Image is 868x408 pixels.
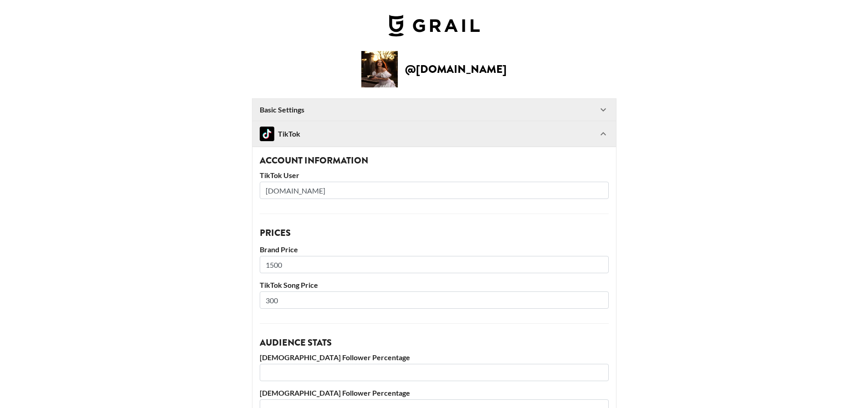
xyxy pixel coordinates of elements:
div: TikTokTikTok [252,121,616,147]
img: TikTok [260,127,274,141]
label: [DEMOGRAPHIC_DATA] Follower Percentage [260,388,609,398]
label: Brand Price [260,245,609,254]
h3: Audience Stats [260,338,609,347]
img: Creator [361,51,398,87]
h2: @ [DOMAIN_NAME] [405,64,507,75]
div: TikTok [260,127,300,141]
strong: Basic Settings [260,105,304,114]
img: Grail Talent Logo [389,15,480,36]
label: [DEMOGRAPHIC_DATA] Follower Percentage [260,353,609,362]
h3: Account Information [260,156,609,165]
h3: Prices [260,229,609,238]
label: TikTok Song Price [260,280,609,290]
label: TikTok User [260,171,609,180]
div: Basic Settings [252,99,616,121]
